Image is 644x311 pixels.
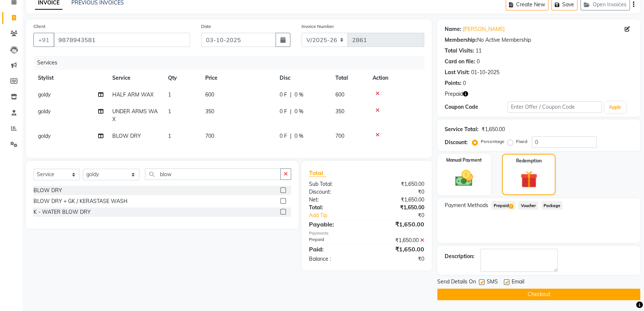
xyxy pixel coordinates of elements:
[445,69,470,76] div: Last Visit:
[38,133,51,139] span: goldy
[290,91,292,99] span: |
[205,133,214,139] span: 700
[112,91,154,98] span: HALF ARM WAX
[33,23,45,30] label: Client
[445,36,477,44] div: Membership:
[377,212,430,219] div: ₹0
[515,169,543,190] img: _gift.svg
[33,197,128,205] div: BLOW DRY + GK / KERASTASE WASH
[491,201,515,210] span: Prepaid
[367,245,430,254] div: ₹1,650.00
[445,79,461,87] div: Points:
[303,212,377,219] a: Add Tip
[303,245,367,254] div: Paid:
[482,126,505,133] div: ₹1,650.00
[335,133,344,139] span: 700
[445,126,479,133] div: Service Total:
[294,108,303,115] span: 0 %
[437,278,476,287] span: Send Details On
[335,108,344,115] span: 350
[303,220,367,229] div: Payable:
[303,255,367,263] div: Balance :
[445,201,488,209] span: Payment Methods
[275,70,331,86] th: Disc
[168,108,171,115] span: 1
[508,101,602,113] input: Enter Offer / Coupon Code
[463,25,505,33] a: [PERSON_NAME]
[367,237,430,244] div: ₹1,650.00
[518,201,538,210] span: Voucher
[476,47,482,55] div: 11
[446,157,482,164] label: Manual Payment
[168,133,171,139] span: 1
[605,102,626,113] button: Apply
[205,91,214,98] span: 600
[477,58,480,66] div: 0
[509,204,513,209] span: 1
[112,108,158,123] span: UNDER ARMS WAX
[33,70,108,86] th: Stylist
[38,91,51,98] span: goldy
[445,36,633,44] div: No Active Membership
[33,187,62,194] div: BLOW DRY
[168,91,171,98] span: 1
[335,91,344,98] span: 600
[145,168,280,180] input: Search or Scan
[445,253,474,260] div: Description:
[481,138,505,145] label: Percentage
[303,188,367,196] div: Discount:
[512,278,524,287] span: Email
[201,23,211,30] label: Date
[205,108,214,115] span: 350
[445,25,461,33] div: Name:
[367,255,430,263] div: ₹0
[367,180,430,188] div: ₹1,650.00
[164,70,201,86] th: Qty
[445,90,463,98] span: Prepaid
[303,237,367,244] div: Prepaid
[367,204,430,212] div: ₹1,650.00
[303,196,367,204] div: Net:
[487,278,498,287] span: SMS
[290,108,292,115] span: |
[33,33,54,47] button: +91
[331,70,368,86] th: Total
[303,180,367,188] div: Sub Total:
[309,230,425,237] div: Payments
[541,201,563,210] span: Package
[280,91,287,99] span: 0 F
[294,91,303,99] span: 0 %
[516,158,542,164] label: Redemption
[367,188,430,196] div: ₹0
[280,132,287,140] span: 0 F
[445,58,475,66] div: Card on file:
[54,33,190,47] input: Search by Name/Mobile/Email/Code
[367,196,430,204] div: ₹1,650.00
[38,108,51,115] span: goldy
[108,70,164,86] th: Service
[463,79,466,87] div: 0
[201,70,275,86] th: Price
[290,132,292,140] span: |
[445,139,468,146] div: Discount:
[445,103,508,111] div: Coupon Code
[450,168,479,188] img: _cash.svg
[309,169,326,177] span: Total
[516,138,527,145] label: Fixed
[368,70,424,86] th: Action
[445,47,474,55] div: Total Visits:
[112,133,141,139] span: BLOW DRY
[280,108,287,115] span: 0 F
[367,220,430,229] div: ₹1,650.00
[437,289,640,300] button: Checkout
[33,208,91,216] div: K - WATER BLOW DRY
[471,69,499,76] div: 01-10-2025
[303,204,367,212] div: Total:
[294,132,303,140] span: 0 %
[302,23,334,30] label: Invoice Number
[34,56,430,70] div: Services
